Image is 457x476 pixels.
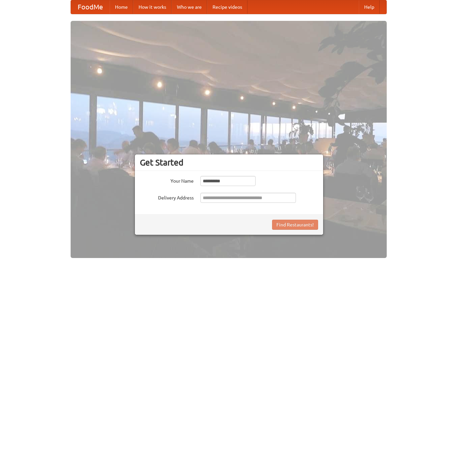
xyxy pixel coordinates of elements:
[140,176,194,184] label: Your Name
[272,220,318,230] button: Find Restaurants!
[359,0,380,14] a: Help
[140,157,318,168] h3: Get Started
[172,0,207,14] a: Who we are
[71,0,110,14] a: FoodMe
[133,0,172,14] a: How it works
[140,193,194,201] label: Delivery Address
[110,0,133,14] a: Home
[207,0,247,14] a: Recipe videos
